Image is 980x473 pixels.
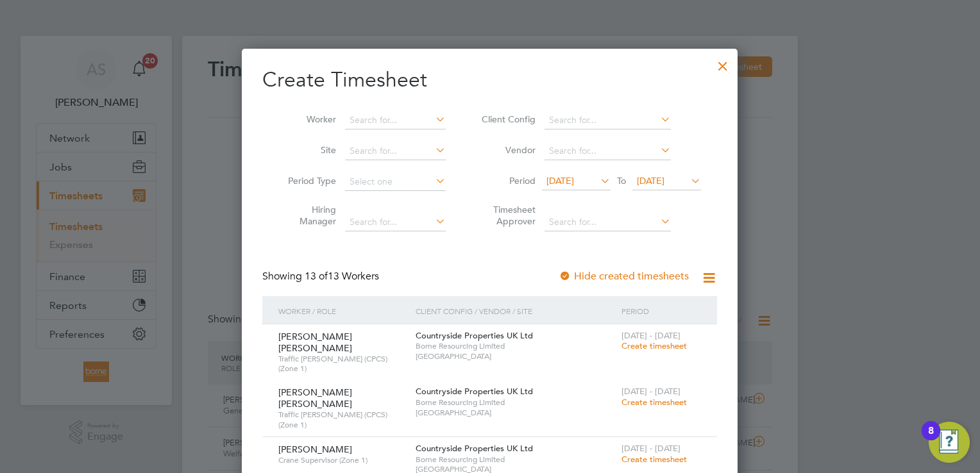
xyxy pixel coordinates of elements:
input: Search for... [545,213,671,231]
input: Search for... [545,142,671,160]
span: [GEOGRAPHIC_DATA] [416,351,615,361]
label: Period Type [278,175,336,187]
span: Countryside Properties UK Ltd [416,330,533,341]
span: Create timesheet [621,340,687,351]
span: [DATE] - [DATE] [621,443,680,454]
input: Search for... [345,142,446,160]
span: 13 of [305,270,328,283]
div: Period [618,296,704,326]
span: Traffic [PERSON_NAME] (CPCS) (Zone 1) [278,410,406,429]
div: Worker / Role [275,296,412,326]
span: Borne Resourcing Limited [416,341,615,351]
input: Search for... [345,213,446,231]
label: Hide created timesheets [559,270,689,283]
span: [DATE] - [DATE] [621,386,680,397]
span: Crane Supervisor (Zone 1) [278,455,406,465]
label: Vendor [478,144,536,156]
span: [PERSON_NAME] [278,444,352,455]
label: Hiring Manager [278,204,336,227]
span: Create timesheet [621,454,687,465]
div: 8 [928,431,934,447]
div: Showing [262,270,382,283]
input: Search for... [345,112,446,129]
span: [DATE] [546,175,574,187]
span: [GEOGRAPHIC_DATA] [416,408,615,418]
h2: Create Timesheet [262,67,717,94]
input: Search for... [545,112,671,129]
span: Countryside Properties UK Ltd [416,443,533,454]
span: [DATE] - [DATE] [621,330,680,341]
span: Create timesheet [621,397,687,408]
span: Borne Resourcing Limited [416,454,615,465]
span: [PERSON_NAME] [PERSON_NAME] [278,386,352,410]
label: Worker [278,113,336,125]
label: Period [478,175,536,187]
label: Timesheet Approver [478,204,536,227]
span: To [613,172,630,189]
button: Open Resource Center, 8 new notifications [929,422,970,463]
span: Traffic [PERSON_NAME] (CPCS) (Zone 1) [278,354,406,374]
span: [PERSON_NAME] [PERSON_NAME] [278,331,352,354]
span: Countryside Properties UK Ltd [416,386,533,397]
div: Client Config / Vendor / Site [412,296,618,326]
span: [DATE] [637,175,664,187]
label: Client Config [478,113,536,125]
span: 13 Workers [305,270,379,283]
label: Site [278,144,336,156]
input: Select one [345,173,446,191]
span: Borne Resourcing Limited [416,397,615,408]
